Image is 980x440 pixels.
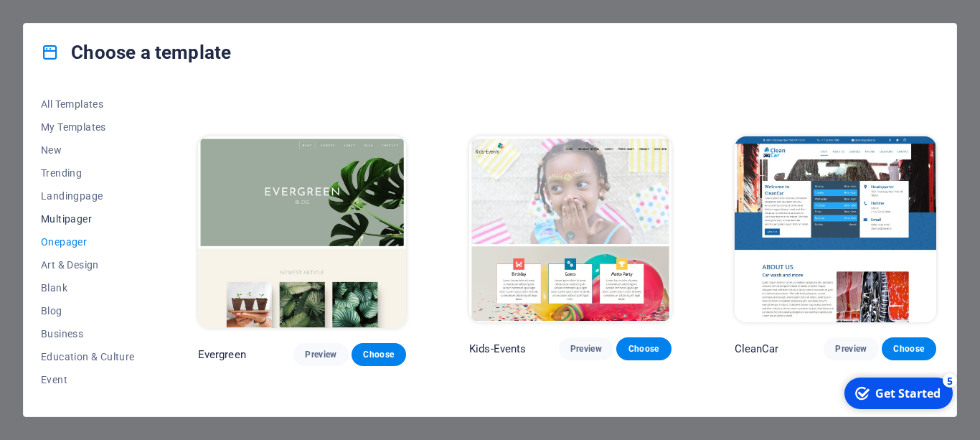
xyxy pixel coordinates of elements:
[41,167,135,179] span: Trending
[41,374,135,385] span: Event
[198,136,406,329] img: Evergreen
[735,342,779,356] p: CleanCar
[824,337,878,360] button: Preview
[835,343,867,355] span: Preview
[469,342,527,356] p: Kids-Events
[41,121,135,133] span: My Templates
[559,337,613,360] button: Preview
[352,343,406,366] button: Choose
[39,14,104,29] div: Get Started
[41,162,135,184] button: Trending
[293,343,348,366] button: Preview
[41,236,135,248] span: Onepager
[305,349,336,360] span: Preview
[41,144,135,156] span: New
[41,253,135,276] button: Art & Design
[570,343,602,355] span: Preview
[41,190,135,202] span: Landingpage
[41,282,135,294] span: Blank
[41,328,135,340] span: Business
[41,351,135,362] span: Education & Culture
[41,116,135,139] button: My Templates
[106,1,121,16] div: 5
[882,337,936,360] button: Choose
[41,93,135,116] button: All Templates
[735,136,937,322] img: CleanCar
[41,368,135,391] button: Event
[616,337,671,360] button: Choose
[41,184,135,207] button: Landingpage
[41,41,231,64] h4: Choose a template
[41,207,135,230] button: Multipager
[893,343,925,355] span: Choose
[41,397,135,408] span: Gastronomy
[41,391,135,414] button: Gastronomy
[41,345,135,368] button: Education & Culture
[41,299,135,322] button: Blog
[628,343,659,355] span: Choose
[41,213,135,225] span: Multipager
[41,230,135,253] button: Onepager
[363,349,395,360] span: Choose
[41,98,135,110] span: All Templates
[41,305,135,317] span: Blog
[41,139,135,162] button: New
[41,276,135,299] button: Blank
[198,347,246,362] p: Evergreen
[8,6,116,37] div: Get Started 5 items remaining, 0% complete
[41,322,135,345] button: Business
[41,259,135,271] span: Art & Design
[469,136,671,322] img: Kids-Events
